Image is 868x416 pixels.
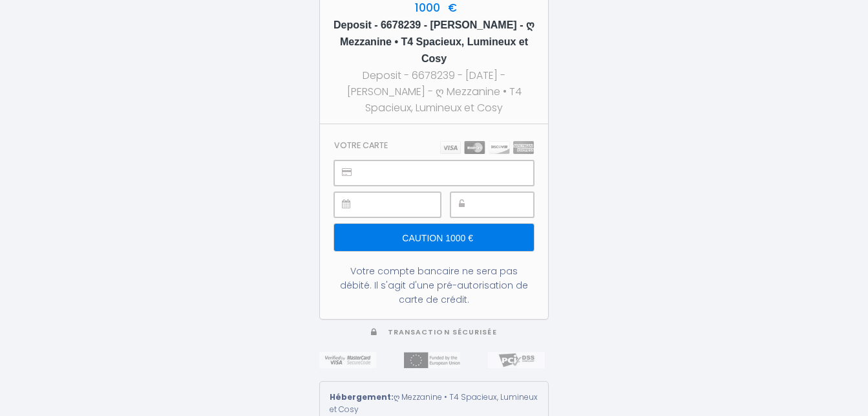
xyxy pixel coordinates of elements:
[480,193,533,217] iframe: Secure payment input frame
[388,327,497,337] span: Transaction sécurisée
[332,17,536,67] h5: Deposit - 6678239 - [PERSON_NAME] - ღ Mezzanine • T4 Spacieux, Lumineux et Cosy
[363,193,440,217] iframe: Secure payment input frame
[334,140,388,150] h3: Votre carte
[440,141,534,154] img: carts.png
[334,224,534,251] input: Caution 1000 €
[334,264,534,307] div: Votre compte bancaire ne sera pas débité. Il s'agit d'une pré-autorisation de carte de crédit.
[330,391,538,416] div: ღ Mezzanine • T4 Spacieux, Lumineux et Cosy
[332,67,536,116] div: Deposit - 6678239 - [DATE] - [PERSON_NAME] - ღ Mezzanine • T4 Spacieux, Lumineux et Cosy
[363,161,533,185] iframe: Secure payment input frame
[330,391,394,402] strong: Hébergement:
